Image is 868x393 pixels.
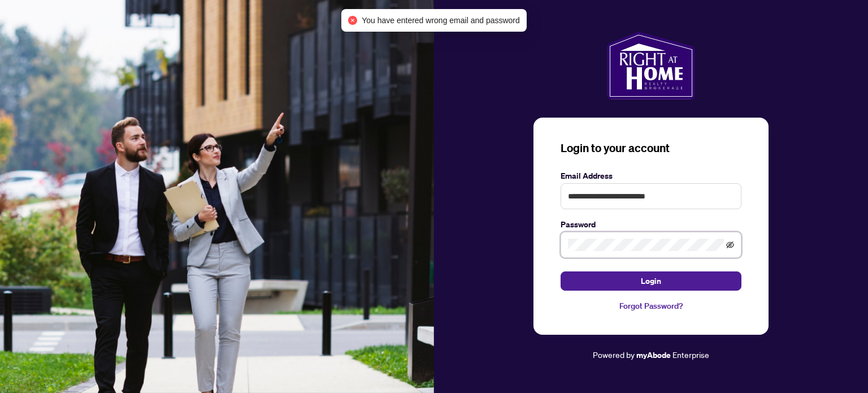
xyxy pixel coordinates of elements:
span: Login [641,272,661,290]
span: You have entered wrong email and password [362,14,520,27]
h3: Login to your account [561,140,741,156]
span: close-circle [348,16,357,25]
label: Password [561,218,741,231]
img: ma-logo [607,32,695,100]
a: myAbode [636,349,671,361]
a: Forgot Password? [561,300,741,312]
label: Email Address [561,170,741,182]
span: eye-invisible [726,241,734,249]
span: Powered by [593,349,635,360]
span: Enterprise [672,349,709,360]
button: Login [561,271,741,291]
